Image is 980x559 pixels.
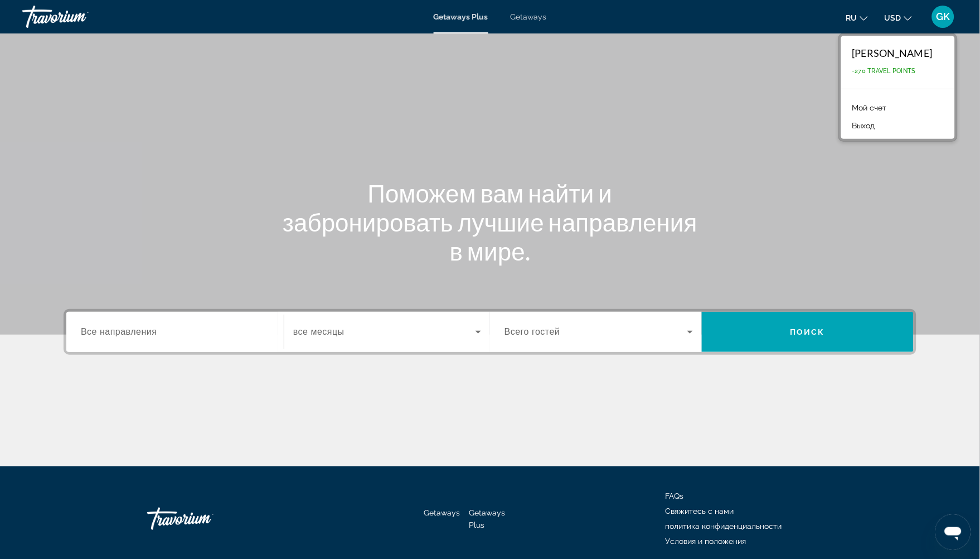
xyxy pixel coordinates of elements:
a: Свяжитесь с нами [666,507,734,515]
a: политика конфиденциальности [666,522,782,531]
span: ru [846,13,857,22]
span: GK [937,11,950,22]
button: Change currency [885,9,912,26]
div: [PERSON_NAME] [852,47,933,59]
a: Getaways Plus [469,508,506,529]
a: FAQs [666,491,684,500]
a: Getaways [511,12,547,21]
a: Мой счет [847,100,892,115]
span: -270 Travel Points [852,68,916,75]
span: Все направления [81,327,157,336]
button: Change language [846,9,868,26]
span: Поиск [790,327,826,336]
button: Выход [847,118,881,133]
a: Условия и положения [666,537,746,546]
span: все месяцы [293,327,345,336]
a: Travorium [22,2,134,31]
iframe: Button to launch messaging window [935,514,971,550]
span: Всего гостей [504,327,560,336]
a: Go Home [147,502,259,536]
a: Getaways Plus [434,12,488,21]
a: Getaways [424,508,460,517]
span: USD [885,13,901,22]
h1: Поможем вам найти и забронировать лучшие направления в мире. [281,179,699,266]
button: User Menu [929,5,958,28]
button: Search [702,312,914,352]
div: Search widget [66,312,914,352]
input: Select destination [81,326,269,339]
